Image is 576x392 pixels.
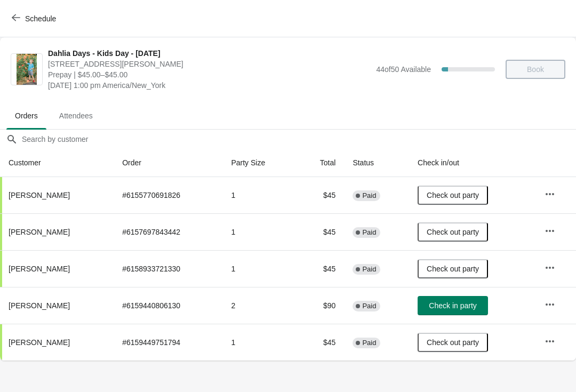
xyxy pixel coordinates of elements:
[362,265,376,274] span: Paid
[21,130,576,149] input: Search by customer
[114,250,222,287] td: # 6158933721330
[418,259,488,278] button: Check out party
[114,177,222,213] td: # 6155770691826
[297,149,344,177] th: Total
[418,333,488,352] button: Check out party
[362,191,376,200] span: Paid
[114,213,222,250] td: # 6157697843442
[9,265,70,273] span: [PERSON_NAME]
[418,222,488,242] button: Check out party
[9,191,70,199] span: [PERSON_NAME]
[362,302,376,310] span: Paid
[297,250,344,287] td: $45
[51,106,101,125] span: Attendees
[9,338,70,347] span: [PERSON_NAME]
[5,9,65,28] button: Schedule
[48,69,371,80] span: Prepay | $45.00–$45.00
[17,54,37,85] img: Dahlia Days - Kids Day - Sat Sept 20th
[48,80,371,91] span: [DATE] 1:00 pm America/New_York
[409,149,536,177] th: Check in/out
[427,338,479,347] span: Check out party
[222,213,297,250] td: 1
[297,213,344,250] td: $45
[297,177,344,213] td: $45
[222,177,297,213] td: 1
[297,324,344,361] td: $45
[9,228,70,236] span: [PERSON_NAME]
[344,149,409,177] th: Status
[48,48,371,59] span: Dahlia Days - Kids Day - [DATE]
[418,296,488,315] button: Check in party
[25,14,56,23] span: Schedule
[114,324,222,361] td: # 6159449751794
[418,186,488,205] button: Check out party
[362,228,376,237] span: Paid
[427,265,479,273] span: Check out party
[297,287,344,324] td: $90
[114,287,222,324] td: # 6159440806130
[222,250,297,287] td: 1
[376,65,431,74] span: 44 of 50 Available
[222,149,297,177] th: Party Size
[427,228,479,236] span: Check out party
[427,191,479,199] span: Check out party
[362,339,376,347] span: Paid
[48,59,371,69] span: [STREET_ADDRESS][PERSON_NAME]
[222,287,297,324] td: 2
[9,301,70,310] span: [PERSON_NAME]
[114,149,222,177] th: Order
[6,106,46,125] span: Orders
[222,324,297,361] td: 1
[429,301,476,310] span: Check in party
